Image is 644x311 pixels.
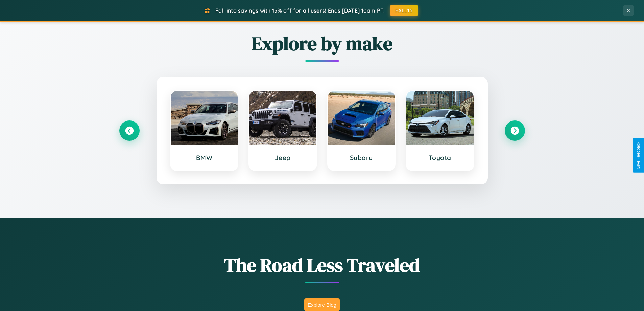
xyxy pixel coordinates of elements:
[177,154,231,162] h3: BMW
[413,154,467,162] h3: Toyota
[215,7,385,14] span: Fall into savings with 15% off for all users! Ends [DATE] 10am PT.
[636,142,641,169] div: Give Feedback
[304,298,340,311] button: Explore Blog
[390,5,418,16] button: FALL15
[335,154,388,162] h3: Subaru
[119,30,525,57] h2: Explore by make
[119,252,525,278] h1: The Road Less Traveled
[256,154,310,162] h3: Jeep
